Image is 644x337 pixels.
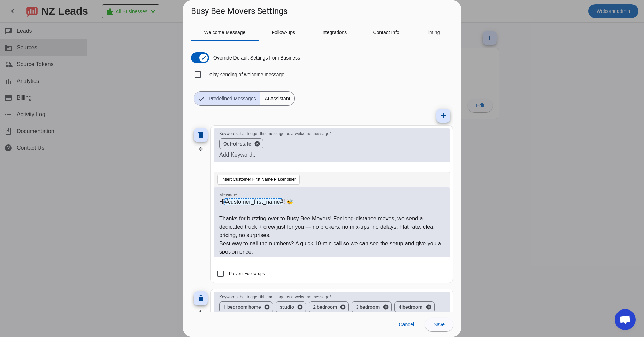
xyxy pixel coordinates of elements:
[399,322,414,327] span: Cancel
[294,304,306,310] button: 'remove ' + word
[219,240,444,256] p: Best way to nail the numbers? A quick 10-min call so we can see the setup and give you a spot-on ...
[337,304,349,310] button: 'remove ' + word
[393,318,420,331] button: Cancel
[219,295,329,299] mat-label: Keywords that trigger this message as a welcome message
[261,304,273,310] button: 'remove ' + word
[423,304,435,310] button: 'remove ' + word
[197,131,205,139] mat-icon: delete
[223,140,251,147] span: Out-of-state
[321,30,347,35] span: Integrations
[219,198,444,206] p: Hi ! 🐝
[212,54,300,61] label: Override Default Settings from Business
[191,6,287,17] h1: Busy Bee Movers Settings
[219,137,444,151] mat-chip-grid: Enter keywords
[205,92,260,105] span: Predefined Messages
[219,214,444,240] p: Thanks for buzzing over to Busy Bee Movers! For long-distance moves, we send a dedicated truck + ...
[228,270,265,277] label: Prevent Follow-ups
[260,92,294,105] span: AI Assistant
[219,300,444,314] mat-chip-grid: Enter keywords
[217,175,300,185] button: Insert Customer First Name Placeholder
[204,30,246,35] span: Welcome Message
[425,318,453,331] button: Save
[197,294,205,303] mat-icon: delete
[439,111,447,120] mat-icon: add
[373,30,399,35] span: Contact Info
[426,30,440,35] span: Timing
[223,304,261,311] span: 1 bedroom home
[224,198,283,205] span: #customer_first_name#
[434,322,445,327] span: Save
[219,132,329,136] mat-label: Keywords that trigger this message as a welcome message
[219,151,444,159] input: Add Keyword...
[251,141,263,147] button: 'remove ' + word
[280,304,294,311] span: studio
[313,304,337,311] span: 2 bedroom
[271,30,295,35] span: Follow-ups
[356,304,380,311] span: 3 bedroom
[399,304,423,311] span: 4 bedroom
[205,71,284,78] label: Delay sending of welcome message
[615,309,636,330] div: Open chat
[380,304,392,310] button: 'remove ' + word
